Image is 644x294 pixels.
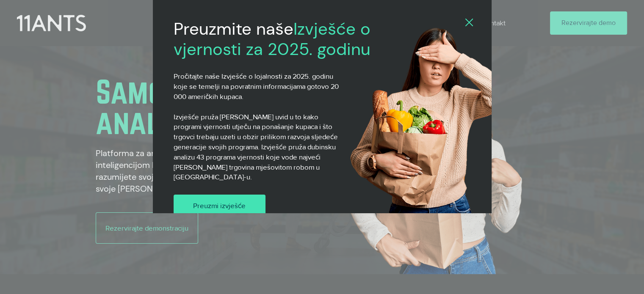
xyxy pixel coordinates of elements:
div: Natrag na stranicu [465,19,473,27]
font: Preuzmite naše [174,18,293,40]
font: Preuzmi izvješće [193,201,246,209]
font: Pročitajte naše Izvješće o lojalnosti za 2025. godinu koje se temelji na povratnim informacijama ... [174,72,339,100]
a: Preuzmi izvješće [174,195,266,217]
font: Izvješće o vjernosti za 2025. godinu [174,18,370,60]
img: 11ants kupac4.png [347,25,514,223]
font: Izvješće pruža [PERSON_NAME] uvid u to kako programi vjernosti utječu na ponašanje kupaca i što t... [174,113,338,181]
